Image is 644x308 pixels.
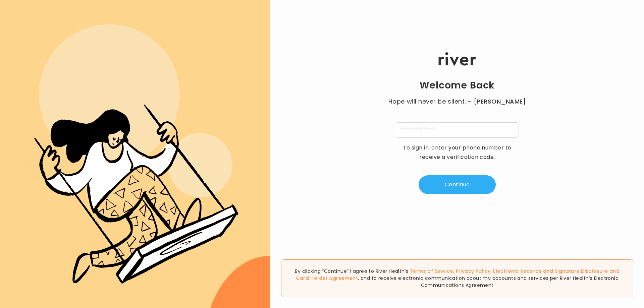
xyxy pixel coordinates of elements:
[493,268,608,274] a: Electronic Records and Signature Disclosure
[419,175,496,194] button: Continue
[358,275,619,289] span: , and to receive electronic communication about my accounts and services per River Health’s Elect...
[398,143,516,162] p: To sign in, enter your phone number to receive a verification code.
[281,259,633,297] div: By clicking “Continue” I agree to River Health’s
[296,275,358,282] a: Card Holder Agreement
[468,97,526,106] span: - [PERSON_NAME]
[382,97,533,106] p: Hope will never be silent.
[296,268,620,282] span: , , and
[456,268,491,274] a: Privacy Policy
[410,268,453,274] a: Terms of Service
[420,79,495,91] h1: Welcome Back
